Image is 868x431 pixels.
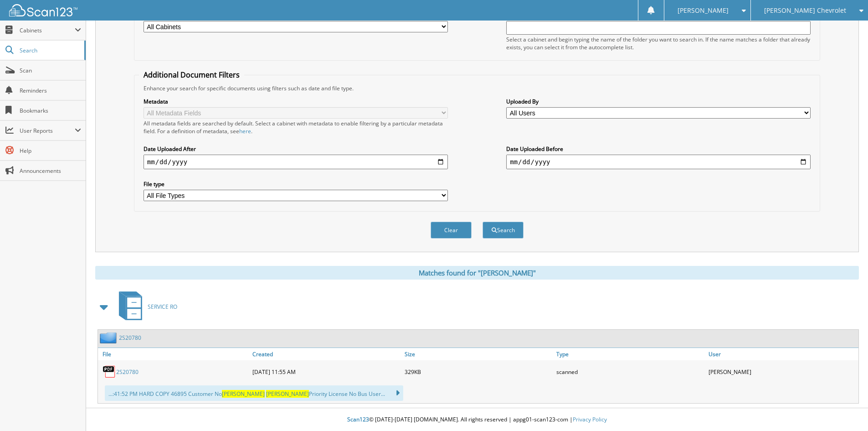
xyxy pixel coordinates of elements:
div: [DATE] 11:55 AM [250,363,402,381]
a: 2S20780 [116,368,139,376]
span: Scan [20,67,81,74]
a: Size [402,348,555,360]
label: Uploaded By [506,98,811,105]
span: [PERSON_NAME] [222,390,265,398]
a: here [239,127,251,135]
span: Reminders [20,87,81,94]
span: Help [20,147,81,155]
button: Clear [431,222,472,239]
input: end [506,155,811,169]
div: Enhance your search for specific documents using filters such as date and file type. [139,84,815,92]
a: User [706,348,858,360]
label: File type [144,180,448,188]
a: 2S20780 [119,334,141,342]
img: scan123-logo-white.svg [9,4,77,16]
a: SERVICE RO [113,289,177,325]
div: All metadata fields are searched by default. Select a cabinet with metadata to enable filtering b... [144,119,448,135]
iframe: Chat Widget [822,387,868,431]
a: Privacy Policy [573,415,607,423]
a: Type [554,348,706,360]
img: PDF.png [103,365,116,379]
label: Date Uploaded Before [506,145,811,153]
div: Matches found for "[PERSON_NAME]" [95,266,859,280]
div: ...:41:52 PM HARD COPY 46895 Customer No Priority License No Bus User... [105,385,403,401]
div: © [DATE]-[DATE] [DOMAIN_NAME]. All rights reserved | appg01-scan123-com | [86,409,868,431]
img: folder2.png [100,332,119,343]
span: Announcements [20,167,81,175]
span: Bookmarks [20,107,81,114]
label: Date Uploaded After [144,145,448,153]
span: [PERSON_NAME] Chevrolet [764,8,846,13]
span: User Reports [20,127,75,135]
div: scanned [554,363,706,381]
div: [PERSON_NAME] [706,363,858,381]
label: Metadata [144,98,448,105]
div: Select a cabinet and begin typing the name of the folder you want to search in. If the name match... [506,36,811,51]
a: Created [250,348,402,360]
div: 329KB [402,363,555,381]
span: SERVICE RO [148,303,177,311]
input: start [144,155,448,169]
a: File [98,348,250,360]
span: Search [20,47,80,54]
button: Search [483,222,524,239]
legend: Additional Document Filters [139,70,244,80]
span: Scan123 [347,415,369,423]
span: [PERSON_NAME] [678,8,729,13]
span: [PERSON_NAME] [266,390,309,398]
span: Cabinets [20,26,75,34]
